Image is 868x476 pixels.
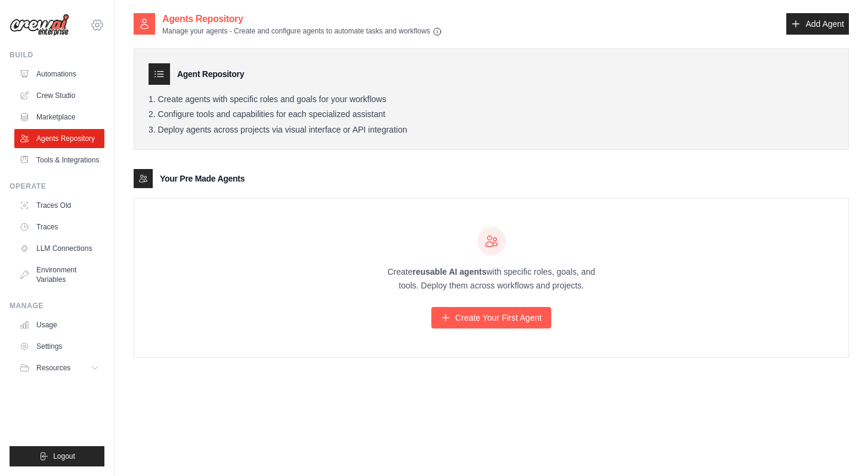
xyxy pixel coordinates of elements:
[14,108,104,127] a: Marketplace
[14,217,104,237] a: Traces
[10,301,104,311] div: Manage
[412,267,486,277] strong: reusable AI agents
[149,125,834,136] li: Deploy agents across projects via visual interface or API integration
[162,26,442,36] p: Manage your agents - Create and configure agents to automate tasks and workflows
[14,337,104,356] a: Settings
[149,94,834,105] li: Create agents with specific roles and goals for your workflows
[10,182,104,191] div: Operate
[14,65,104,84] a: Automations
[10,50,104,60] div: Build
[160,173,245,185] h3: Your Pre Made Agents
[431,307,551,328] a: Create Your First Agent
[162,12,442,26] h2: Agents Repository
[786,13,849,35] a: Add Agent
[36,363,70,373] span: Resources
[377,265,606,293] p: Create with specific roles, goals, and tools. Deploy them across workflows and projects.
[10,446,104,466] button: Logout
[14,315,104,334] a: Usage
[14,358,104,377] button: Resources
[177,68,244,80] h3: Agent Repository
[53,452,75,461] span: Logout
[14,196,104,215] a: Traces Old
[14,151,104,170] a: Tools & Integrations
[149,109,834,120] li: Configure tools and capabilities for each specialized assistant
[14,239,104,258] a: LLM Connections
[14,129,104,148] a: Agents Repository
[14,86,104,105] a: Crew Studio
[14,260,104,289] a: Environment Variables
[10,14,69,36] img: Logo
